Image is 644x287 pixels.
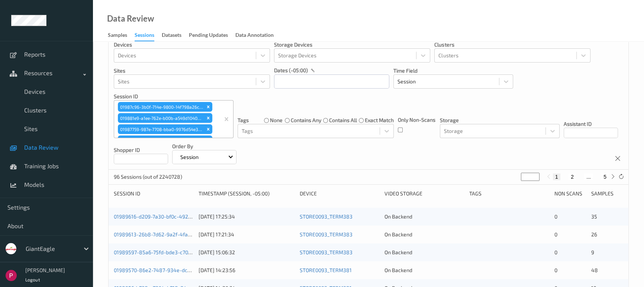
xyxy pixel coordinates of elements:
span: 9 [591,249,594,255]
div: Remove 019881e9-a1ee-762e-b00b-a549d10407bb [204,113,212,123]
div: [DATE] 15:06:32 [199,249,294,256]
div: Remove 01987fb0-b447-745c-9ced-ea02ea29f57f [204,135,212,145]
div: Video Storage [384,190,464,197]
div: Sessions [135,31,154,41]
a: Pending Updates [189,30,235,41]
p: Clusters [434,41,590,48]
label: contains any [290,117,321,124]
label: contains all [329,117,357,124]
div: [DATE] 17:25:34 [199,213,294,220]
p: dates (-05:00) [274,67,308,74]
div: Data Annotation [235,31,274,41]
div: Remove 01987c96-3b0f-714e-9800-14f798a26c18 [204,102,212,112]
div: Session ID [114,190,193,197]
p: Sites [114,67,270,74]
span: 48 [591,267,598,273]
button: 2 [569,173,576,180]
button: 5 [601,173,609,180]
div: 019881e9-a1ee-762e-b00b-a549d10407bb [118,113,204,123]
p: Time Field [393,67,513,74]
div: Device [300,190,379,197]
div: [DATE] 14:23:56 [199,267,294,274]
div: 01987fb0-b447-745c-9ced-ea02ea29f57f [118,135,204,145]
span: 0 [554,249,557,255]
div: On Backend [384,249,464,256]
button: ... [584,173,593,180]
p: Session [178,153,201,161]
div: Data Review [107,15,154,22]
div: Pending Updates [189,31,228,41]
a: STORE0093_TERM381 [300,267,352,273]
a: Samples [108,30,135,41]
div: 01987759-987e-7708-bba0-9976d54e3ab0 [118,124,204,134]
label: exact match [365,117,394,124]
a: Sessions [135,30,162,41]
div: Timestamp (Session, -05:00) [199,190,294,197]
div: Remove 01987759-987e-7708-bba0-9976d54e3ab0 [204,124,212,134]
p: Session ID [114,93,234,100]
p: Devices [114,41,270,48]
p: 96 Sessions (out of 2240728) [114,173,182,181]
p: Only Non-Scans [398,116,435,124]
p: Storage [440,117,560,124]
span: 0 [554,213,557,220]
p: Tags [238,117,249,124]
span: 35 [591,213,597,220]
div: [DATE] 17:21:34 [199,231,294,238]
div: 01987c96-3b0f-714e-9800-14f798a26c18 [118,102,204,112]
p: Storage Devices [274,41,430,48]
div: Non Scans [554,190,586,197]
span: 0 [554,267,557,273]
div: On Backend [384,213,464,220]
div: On Backend [384,267,464,274]
span: 26 [591,231,597,237]
p: Shopper ID [114,146,168,154]
a: Datasets [162,30,189,41]
a: 01989616-d209-7a30-bf0c-492c81536bc0 [114,213,214,220]
div: Samples [591,190,623,197]
p: Assistant ID [564,120,618,128]
div: Datasets [162,31,181,41]
a: STORE0093_TERM383 [300,213,352,220]
a: 01989613-26b8-7d62-9a2f-4fa247a463cc [114,231,214,237]
a: 01989570-86e2-7487-934e-dc9f35053f97 [114,267,215,273]
div: Samples [108,31,127,41]
span: 0 [554,231,557,237]
div: On Backend [384,231,464,238]
a: 01989597-85a6-75fd-bde3-c7068122114e [114,249,213,255]
p: Order By [172,143,236,150]
a: STORE0093_TERM383 [300,231,352,237]
button: 1 [553,173,560,180]
label: none [270,117,283,124]
a: STORE0093_TERM383 [300,249,352,255]
div: Tags [469,190,549,197]
a: Data Annotation [235,30,281,41]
